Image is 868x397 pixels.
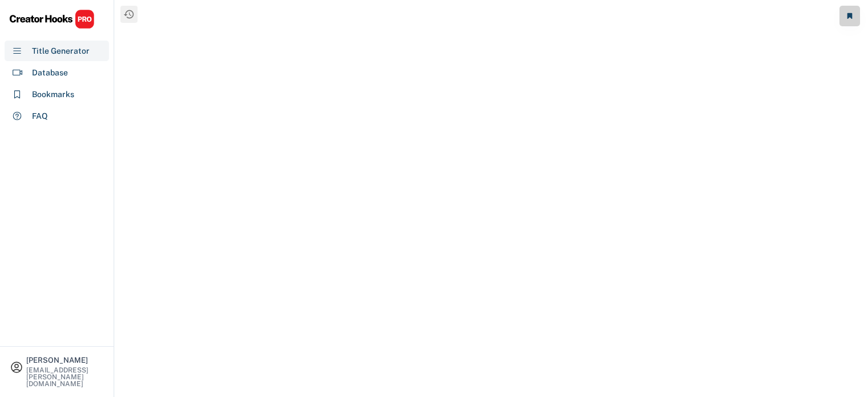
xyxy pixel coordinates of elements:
img: CHPRO%20Logo.svg [9,9,95,29]
div: Bookmarks [32,89,74,101]
div: Database [32,67,68,79]
div: [EMAIL_ADDRESS][PERSON_NAME][DOMAIN_NAME] [26,367,104,387]
div: Title Generator [32,45,90,57]
div: FAQ [32,110,48,122]
div: [PERSON_NAME] [26,356,104,364]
